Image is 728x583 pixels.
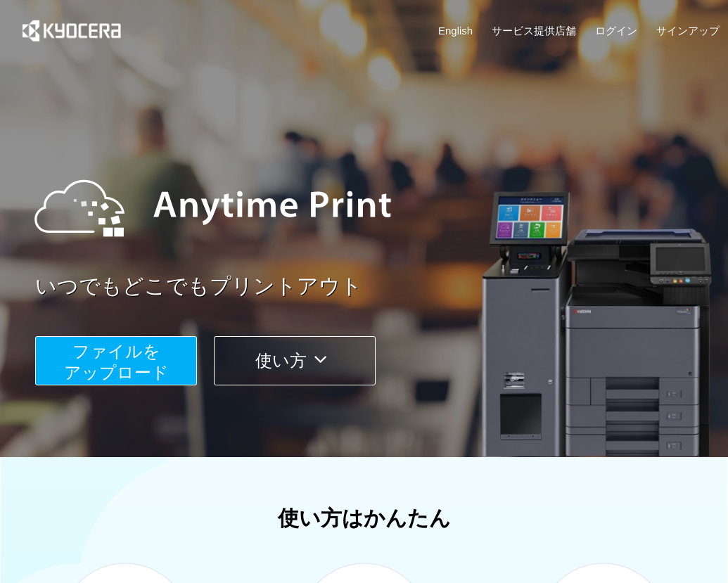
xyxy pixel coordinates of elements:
[492,23,576,38] a: サービス提供店舗
[438,23,473,38] a: English
[595,23,637,38] a: ログイン
[35,336,197,385] button: ファイルを​​アップロード
[214,336,376,385] button: 使い方
[35,271,728,302] a: いつでもどこでもプリントアウト
[64,342,169,382] span: ファイルを ​​アップロード
[656,23,720,38] a: サインアップ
